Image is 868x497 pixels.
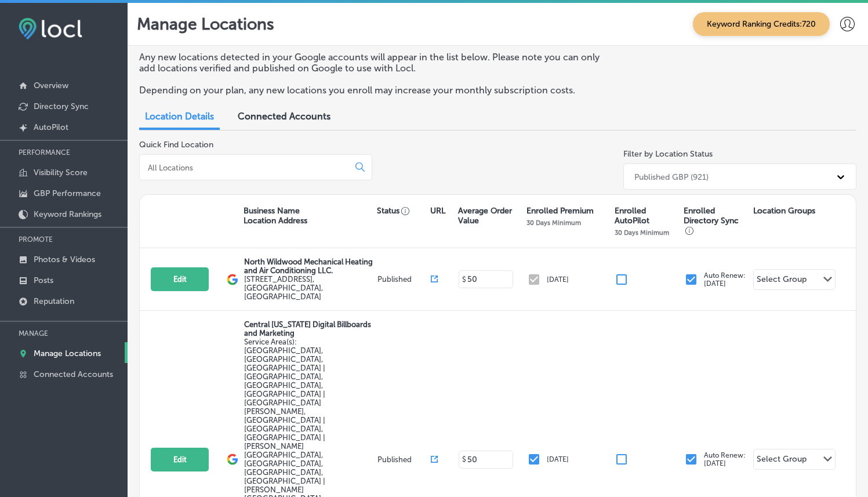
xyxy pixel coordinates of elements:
[244,257,375,275] p: North Wildwood Mechanical Heating and Air Conditioning LLC.
[684,206,747,235] p: Enrolled Directory Sync
[623,149,713,159] label: Filter by Location Status
[704,451,746,467] p: Auto Renew: [DATE]
[244,320,375,338] p: Central [US_STATE] Digital Billboards and Marketing
[377,206,430,216] p: Status
[34,296,74,306] p: Reputation
[462,455,466,463] p: $
[458,206,521,226] p: Average Order Value
[34,188,101,198] p: GBP Performance
[137,14,274,34] p: Manage Locations
[526,206,594,216] p: Enrolled Premium
[34,101,89,111] p: Directory Sync
[34,369,113,379] p: Connected Accounts
[753,206,815,216] p: Location Groups
[462,275,466,284] p: $
[547,275,569,284] p: [DATE]
[34,209,101,219] p: Keyword Rankings
[34,168,88,177] p: Visibility Score
[757,454,807,467] div: Select Group
[34,349,101,358] p: Manage Locations
[227,454,238,465] img: logo
[139,85,605,96] p: Depending on your plan, any new locations you enroll may increase your monthly subscription costs.
[377,455,431,464] p: Published
[34,275,53,285] p: Posts
[547,455,569,463] p: [DATE]
[145,111,214,122] span: Location Details
[244,275,375,301] label: [STREET_ADDRESS] , [GEOGRAPHIC_DATA], [GEOGRAPHIC_DATA]
[704,271,746,288] p: Auto Renew: [DATE]
[615,228,669,237] p: 30 Days Minimum
[19,18,82,39] img: fda3e92497d09a02dc62c9cd864e3231.png
[34,255,95,264] p: Photos & Videos
[757,274,807,288] div: Select Group
[244,206,307,226] p: Business Name Location Address
[34,122,68,132] p: AutoPilot
[526,219,581,227] p: 30 Days Minimum
[377,275,431,284] p: Published
[238,111,331,122] span: Connected Accounts
[34,81,68,90] p: Overview
[227,274,238,285] img: logo
[151,448,209,471] button: Edit
[151,267,209,291] button: Edit
[430,206,445,216] p: URL
[634,172,709,182] div: Published GBP (921)
[693,12,830,36] span: Keyword Ranking Credits: 720
[139,140,213,150] label: Quick Find Location
[139,52,605,74] p: Any new locations detected in your Google accounts will appear in the list below. Please note you...
[615,206,678,226] p: Enrolled AutoPilot
[147,162,346,173] input: All Locations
